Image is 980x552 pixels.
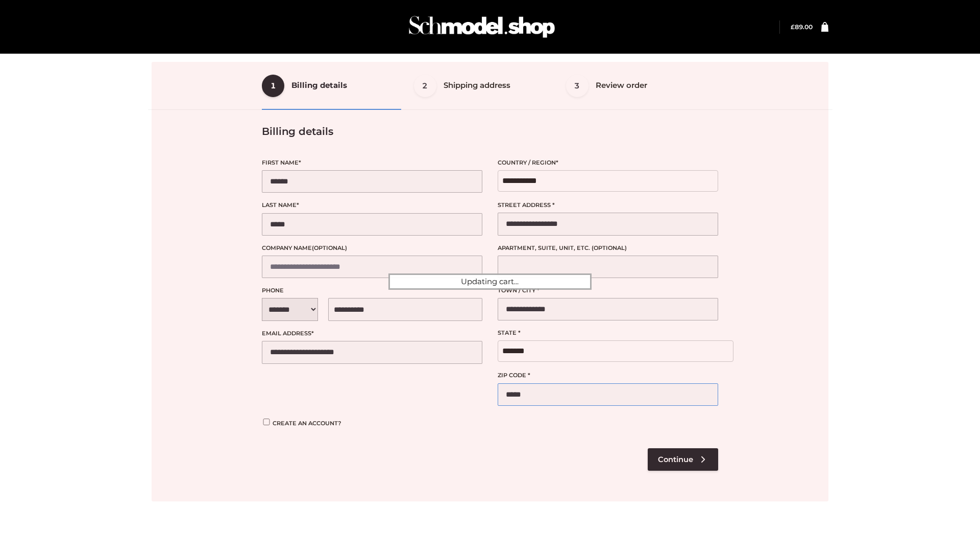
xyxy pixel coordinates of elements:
img: Schmodel Admin 964 [405,7,558,47]
bdi: 89.00 [791,23,813,31]
span: £ [791,23,795,31]
a: £89.00 [791,23,813,31]
div: Updating cart... [388,273,592,290]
